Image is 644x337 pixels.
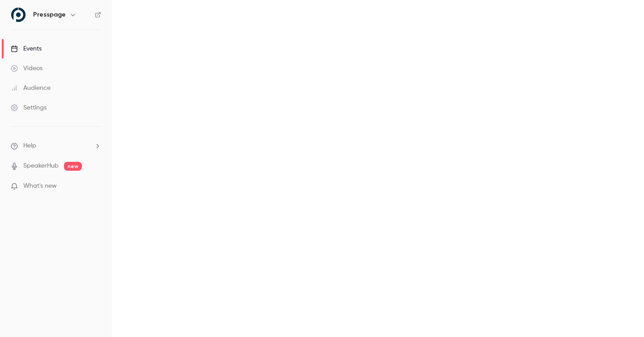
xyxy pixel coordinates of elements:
[23,181,57,191] span: What's new
[11,84,51,93] div: Audience
[11,44,42,53] div: Events
[11,64,42,73] div: Videos
[64,162,82,171] span: new
[11,103,47,112] div: Settings
[11,8,25,22] img: Presspage
[33,10,66,19] h6: Presspage
[23,141,36,151] span: Help
[11,141,101,151] li: help-dropdown-opener
[23,161,59,171] a: SpeakerHub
